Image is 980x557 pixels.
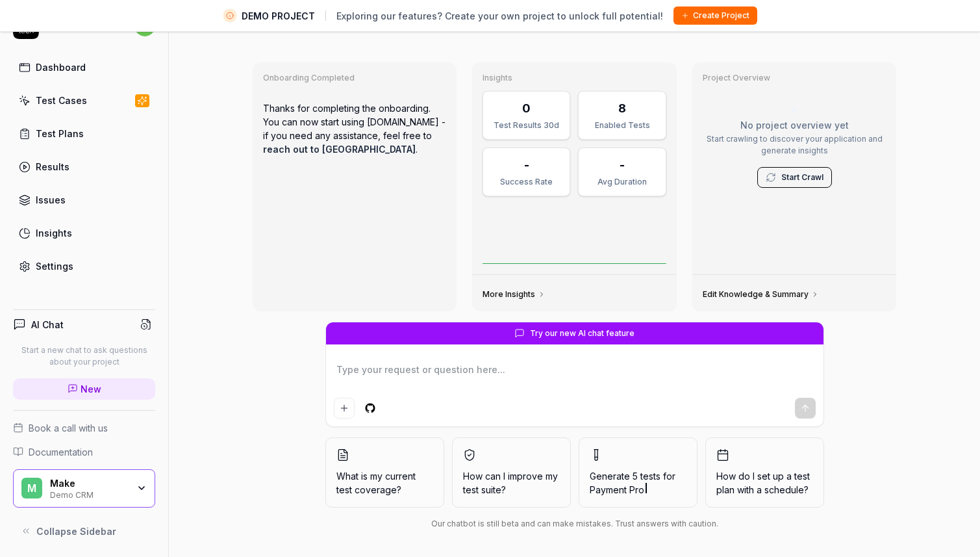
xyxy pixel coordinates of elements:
[50,489,128,499] div: Demo CRM
[703,118,886,132] p: No project overview yet
[31,318,64,331] h4: AI Chat
[491,176,562,188] div: Success Rate
[452,437,571,508] button: How can I improve my test suite?
[530,328,634,339] span: Try our new AI chat feature
[36,525,116,538] span: Collapse Sidebar
[13,469,155,508] button: MMakeDemo CRM
[620,156,625,174] div: -
[242,9,315,23] span: DEMO PROJECT
[524,156,529,174] div: -
[336,469,433,497] span: What is my current test coverage?
[586,120,657,131] div: Enabled Tests
[13,518,155,544] button: Collapse Sidebar
[483,73,666,83] h3: Insights
[13,88,155,113] a: Test Cases
[463,469,560,497] span: How can I improve my test suite?
[36,193,66,207] div: Issues
[36,94,87,107] div: Test Cases
[334,398,355,419] button: Add attachment
[36,259,73,273] div: Settings
[263,144,416,155] a: reach out to [GEOGRAPHIC_DATA]
[522,99,531,117] div: 0
[590,484,644,495] span: Payment Pro
[81,382,101,396] span: New
[703,73,886,83] h3: Project Overview
[36,127,84,140] div: Test Plans
[586,176,657,188] div: Avg Duration
[703,289,819,300] a: Edit Knowledge & Summary
[263,91,447,166] p: Thanks for completing the onboarding. You can now start using [DOMAIN_NAME] - if you need any ass...
[13,421,155,435] a: Book a call with us
[13,220,155,246] a: Insights
[13,344,155,368] p: Start a new chat to ask questions about your project
[705,437,824,508] button: How do I set up a test plan with a schedule?
[781,172,823,183] a: Start Crawl
[36,160,69,174] div: Results
[618,99,626,117] div: 8
[491,120,562,131] div: Test Results 30d
[703,133,886,157] p: Start crawling to discover your application and generate insights
[29,445,93,459] span: Documentation
[13,55,155,80] a: Dashboard
[325,437,444,508] button: What is my current test coverage?
[716,469,813,497] span: How do I set up a test plan with a schedule?
[21,478,42,499] span: M
[325,518,824,530] div: Our chatbot is still beta and can make mistakes. Trust answers with caution.
[336,9,663,23] span: Exploring our features? Create your own project to unlock full potential!
[579,437,697,508] button: Generate 5 tests forPayment Pro
[36,226,72,240] div: Insights
[13,121,155,146] a: Test Plans
[483,289,546,300] a: More Insights
[13,154,155,179] a: Results
[13,187,155,213] a: Issues
[673,6,757,25] button: Create Project
[50,478,128,489] div: Make
[13,253,155,279] a: Settings
[13,378,155,400] a: New
[29,421,108,435] span: Book a call with us
[263,73,447,83] h3: Onboarding Completed
[36,60,86,74] div: Dashboard
[590,469,686,497] span: Generate 5 tests for
[13,445,155,459] a: Documentation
